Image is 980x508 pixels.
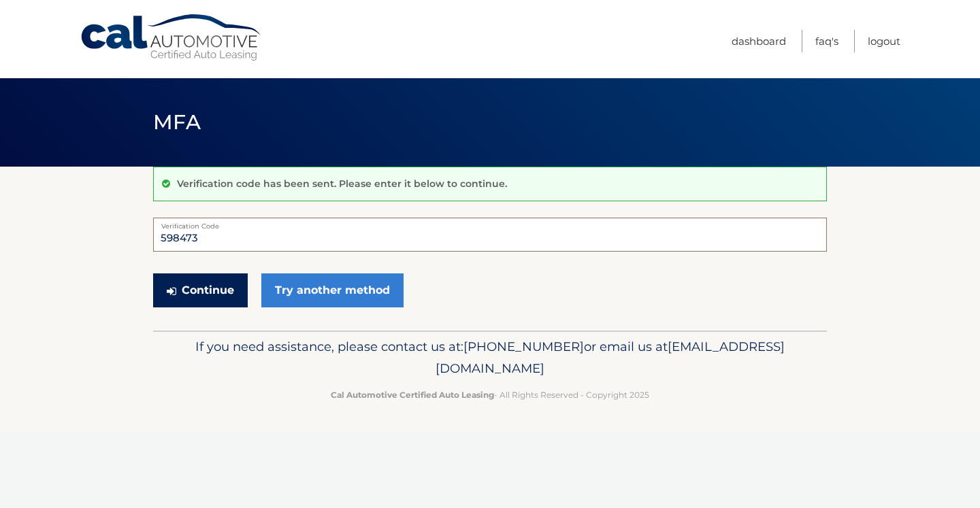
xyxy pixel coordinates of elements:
button: Continue [153,273,248,307]
input: Verification Code [153,218,827,252]
a: Logout [868,30,900,52]
a: Try another method [261,273,404,307]
a: Cal Automotive [80,14,263,62]
label: Verification Code [153,218,827,228]
p: If you need assistance, please contact us at: or email us at [162,336,818,379]
a: FAQ's [815,30,838,52]
strong: Cal Automotive Certified Auto Leasing [331,390,494,400]
span: [EMAIL_ADDRESS][DOMAIN_NAME] [436,339,785,376]
p: - All Rights Reserved - Copyright 2025 [162,388,818,402]
span: [PHONE_NUMBER] [463,339,584,354]
span: MFA [153,109,201,135]
p: Verification code has been sent. Please enter it below to continue. [177,177,507,190]
a: Dashboard [732,30,786,52]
